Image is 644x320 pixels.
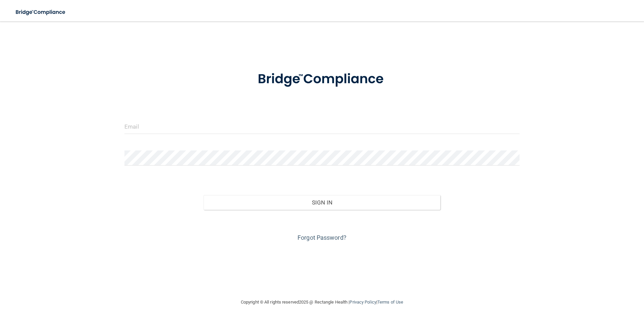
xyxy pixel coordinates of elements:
[350,300,376,305] a: Privacy Policy
[200,291,444,313] div: Copyright © All rights reserved 2025 @ Rectangle Health | |
[204,195,441,210] button: Sign In
[124,119,520,134] input: Email
[377,300,403,305] a: Terms of Use
[298,234,346,241] a: Forgot Password?
[244,62,400,97] img: bridge_compliance_login_screen.278c3ca4.svg
[10,5,72,19] img: bridge_compliance_login_screen.278c3ca4.svg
